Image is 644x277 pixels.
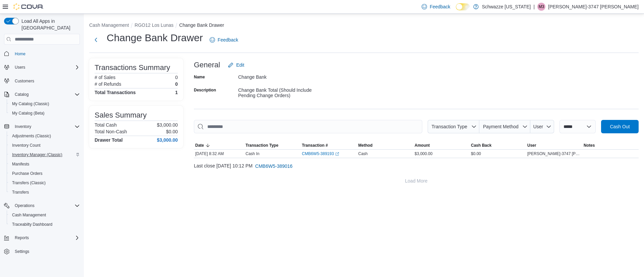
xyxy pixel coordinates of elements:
button: Traceabilty Dashboard [7,220,83,229]
span: Manifests [12,161,29,167]
span: Cash Back [471,143,491,148]
h4: $3,000.00 [157,137,178,143]
span: M3 [539,3,544,11]
span: Load More [405,178,428,184]
span: Inventory [15,124,31,129]
span: Transfers (Classic) [12,180,46,186]
a: Home [12,50,28,58]
span: CMB6W5-389016 [255,163,292,169]
span: My Catalog (Classic) [12,101,49,107]
span: Manifests [9,160,80,168]
button: Inventory [12,123,34,131]
span: Feedback [218,37,238,43]
button: Cash Back [470,141,526,149]
span: Adjustments (Classic) [12,133,51,139]
nav: Complex example [4,46,80,274]
button: Date [194,141,244,149]
span: Adjustments (Classic) [9,132,80,140]
p: 0 [175,75,178,80]
button: Amount [413,141,470,149]
span: Transfers [12,190,29,195]
span: Inventory Count [9,141,80,149]
h4: 1 [175,90,178,95]
span: Customers [12,77,80,85]
button: Transaction # [301,141,357,149]
img: Cova [13,3,44,10]
div: Change Bank Total (Should Include Pending Change Orders) [238,85,328,98]
button: Catalog [12,90,31,98]
button: Customers [1,76,83,86]
nav: An example of EuiBreadcrumbs [89,22,639,30]
span: $3,000.00 [415,151,432,156]
button: User [530,120,554,133]
p: [PERSON_NAME]-3747 [PERSON_NAME] [548,3,639,11]
p: 0 [175,81,178,87]
a: Settings [12,248,32,256]
input: This is a search bar. As you type, the results lower in the page will automatically filter. [194,120,422,133]
span: Transfers [9,188,80,196]
h1: Change Bank Drawer [107,31,203,45]
a: My Catalog (Classic) [9,100,52,108]
button: Notes [582,141,639,149]
button: Transfers (Classic) [7,178,83,188]
span: Catalog [15,92,29,97]
span: Settings [15,249,29,254]
button: Catalog [1,90,83,99]
span: Inventory Manager (Classic) [12,152,62,157]
button: Change Bank Drawer [179,22,224,28]
a: Feedback [207,33,241,47]
button: Payment Method [479,120,530,133]
button: Operations [12,202,37,210]
a: Inventory Manager (Classic) [9,151,65,159]
span: Cash Out [610,123,630,130]
button: Cash Out [601,120,639,133]
button: Reports [12,234,32,242]
span: Method [358,143,373,148]
h6: Total Non-Cash [95,129,127,134]
p: Schwazze [US_STATE] [482,3,531,11]
span: [PERSON_NAME]-3747 [PERSON_NAME] [527,151,581,156]
h6: # of Refunds [95,81,121,87]
span: My Catalog (Classic) [9,100,80,108]
span: Reports [15,235,29,240]
span: Load All Apps in [GEOGRAPHIC_DATA] [19,18,80,31]
a: Customers [12,77,37,85]
span: User [533,124,543,129]
button: Users [1,63,83,72]
a: My Catalog (Beta) [9,109,47,117]
h6: # of Sales [95,75,115,80]
h3: Sales Summary [95,111,147,119]
button: Manifests [7,159,83,169]
h4: Drawer Total [95,137,123,143]
button: Edit [225,58,247,72]
span: Cash [358,151,368,156]
span: Reports [12,234,80,242]
span: Date [195,143,204,148]
span: Operations [15,203,35,208]
span: Transaction Type [246,143,278,148]
button: Home [1,49,83,58]
span: Notes [584,143,595,148]
span: My Catalog (Beta) [12,111,45,116]
span: Users [15,65,25,70]
button: Settings [1,247,83,256]
a: Traceabilty Dashboard [9,220,55,228]
button: Next [89,33,103,47]
a: Adjustments (Classic) [9,132,54,140]
span: Edit [236,62,244,68]
span: Transaction # [302,143,328,148]
span: Transaction Type [431,124,467,129]
div: [DATE] 8:32 AM [194,150,244,158]
div: Change Bank [238,72,328,80]
button: My Catalog (Classic) [7,99,83,109]
span: Traceabilty Dashboard [12,222,52,227]
button: Reports [1,233,83,243]
div: $0.00 [470,150,526,158]
button: Cash Management [7,210,83,220]
span: Purchase Orders [12,171,43,176]
div: Michelle-3747 Tolentino [537,3,545,11]
span: Amount [415,143,430,148]
label: Description [194,87,216,93]
span: Payment Method [483,124,519,129]
h6: Total Cash [95,122,117,128]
